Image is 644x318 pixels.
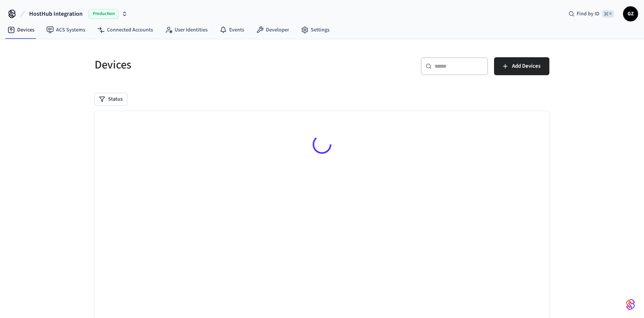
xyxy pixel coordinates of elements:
span: ⌘ K [602,10,614,18]
a: Settings [295,23,335,37]
a: Developer [250,23,295,37]
a: Connected Accounts [91,23,159,37]
h5: Devices [95,57,318,73]
span: HostHub Integration [29,9,83,18]
span: Find by ID [577,10,599,18]
button: GZ [623,6,638,21]
button: Add Devices [494,57,549,75]
div: Find by ID⌘ K [562,7,620,21]
span: GZ [624,7,637,21]
a: ACS Systems [40,23,91,37]
button: Status [95,93,127,105]
span: Production [89,9,119,19]
a: Devices [1,23,40,37]
a: Events [214,23,250,37]
a: User Identities [159,23,214,37]
img: SeamLogoGradient.69752ec5.svg [626,299,635,311]
span: Add Devices [512,61,540,71]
